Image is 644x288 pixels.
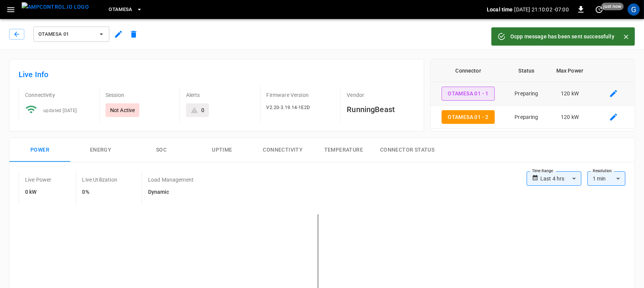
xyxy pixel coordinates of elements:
[148,188,194,196] h6: Dynamic
[540,171,581,186] div: Last 4 hrs
[109,5,133,14] span: OtaMesa
[442,87,495,101] button: OtaMesa 01 - 1
[506,59,547,82] th: Status
[19,68,415,81] h6: Live Info
[25,176,52,184] p: Live Power
[313,138,374,162] button: Temperature
[267,91,335,99] p: Firmware Version
[22,2,89,12] img: ampcontrol.io logo
[38,30,95,39] span: OtaMesa 01
[347,91,415,99] p: Vendor
[148,176,194,184] p: Load Management
[374,138,440,162] button: Connector Status
[515,6,569,13] p: [DATE] 21:10:02 -07:00
[267,105,310,110] span: V2.20-3.19.14-1E2D
[9,138,70,162] button: Power
[506,82,547,106] td: Preparing
[431,59,635,129] table: connector table
[601,3,624,10] span: just now
[487,6,513,13] p: Local time
[201,106,204,114] div: 0
[186,91,254,99] p: Alerts
[547,82,592,106] td: 120 kW
[347,103,415,116] h6: RunningBeast
[253,138,313,162] button: Connectivity
[593,168,612,174] label: Resolution
[547,59,592,82] th: Max Power
[192,138,253,162] button: Uptime
[431,59,506,82] th: Connector
[70,138,131,162] button: Energy
[106,91,174,99] p: Session
[547,106,592,129] td: 120 kW
[25,188,52,196] h6: 0 kW
[442,110,495,124] button: OtaMesa 01 - 2
[106,2,145,17] button: OtaMesa
[628,3,640,16] div: profile-icon
[131,138,192,162] button: SOC
[110,106,135,114] p: Not Active
[82,188,117,196] h6: 0%
[506,106,547,129] td: Preparing
[43,108,77,113] span: updated [DATE]
[620,31,632,43] button: Close
[587,171,625,186] div: 1 min
[593,3,605,16] button: set refresh interval
[510,30,614,43] div: Ocpp message has been sent successfully
[82,176,117,184] p: Live Utilization
[25,91,93,99] p: Connectivity
[33,27,109,42] button: OtaMesa 01
[532,168,553,174] label: Time Range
